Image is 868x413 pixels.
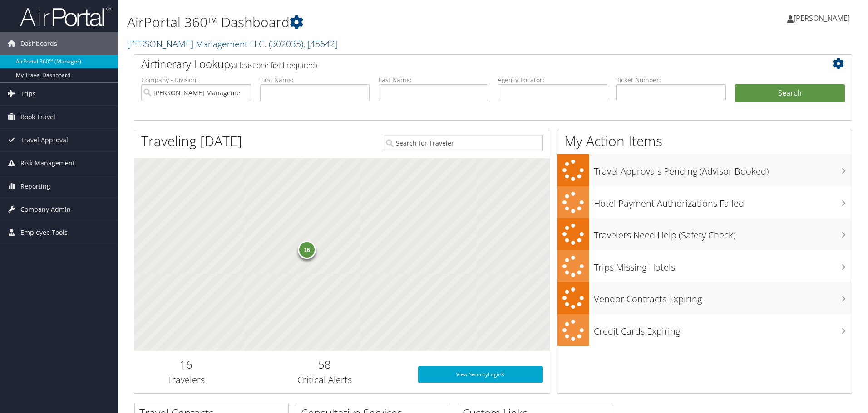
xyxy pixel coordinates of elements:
button: Search [735,84,845,102]
a: [PERSON_NAME] Management LLC. [127,38,338,50]
span: Employee Tools [20,221,68,244]
h1: Traveling [DATE] [141,131,242,151]
span: Reporting [20,175,50,198]
h3: Credit Cards Expiring [594,321,852,338]
a: View SecurityLogic® [418,366,543,383]
h2: 16 [141,357,232,372]
span: Risk Management [20,152,75,175]
h3: Hotel Payment Authorizations Failed [594,193,852,210]
span: Travel Approval [20,129,68,151]
h2: Airtinerary Lookup [141,56,785,72]
label: Agency Locator: [498,75,607,84]
a: Credit Cards Expiring [557,314,852,346]
h3: Trips Missing Hotels [594,257,852,274]
span: Company Admin [20,198,71,221]
a: [PERSON_NAME] [787,5,859,32]
span: Book Travel [20,106,55,128]
h3: Travelers Need Help (Safety Check) [594,224,852,242]
h3: Critical Alerts [245,374,404,386]
a: Hotel Payment Authorizations Failed [557,186,852,219]
span: , [ 45642 ] [303,38,338,50]
h2: 58 [245,357,404,372]
span: (at least one field required) [230,60,317,70]
h1: My Action Items [557,131,852,151]
h3: Travel Approvals Pending (Advisor Booked) [594,160,852,178]
a: Travelers Need Help (Safety Check) [557,218,852,250]
a: Travel Approvals Pending (Advisor Booked) [557,154,852,186]
a: Trips Missing Hotels [557,250,852,282]
input: Search for Traveler [384,135,543,151]
img: airportal-logo.png [20,6,111,27]
label: Last Name: [379,75,488,84]
label: Company - Division: [141,75,251,84]
span: [PERSON_NAME] [794,13,850,23]
div: 16 [298,241,316,259]
h3: Vendor Contracts Expiring [594,288,852,306]
span: Dashboards [20,32,57,55]
span: ( 302035 ) [269,38,303,50]
label: Ticket Number: [616,75,726,84]
h1: AirPortal 360™ Dashboard [127,13,615,32]
span: Trips [20,83,36,105]
label: First Name: [260,75,370,84]
a: Vendor Contracts Expiring [557,282,852,314]
h3: Travelers [141,374,232,386]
